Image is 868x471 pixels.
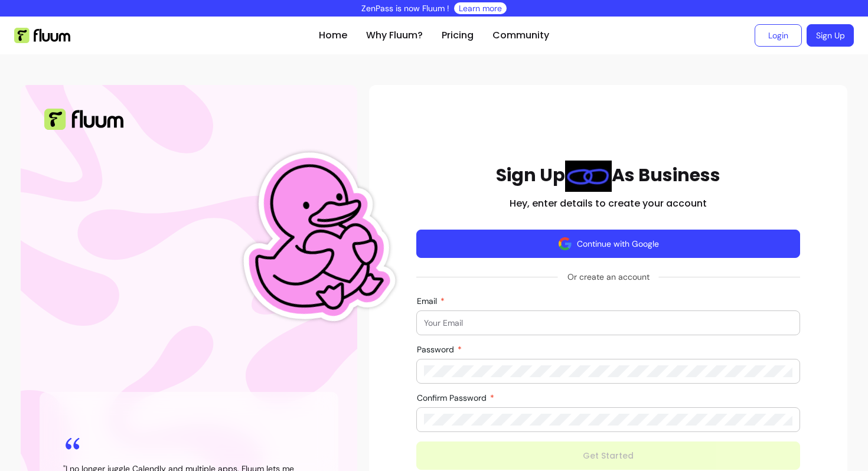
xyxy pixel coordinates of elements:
a: Why Fluum? [366,28,423,42]
input: Email [424,317,792,329]
input: Confirm Password [424,414,792,426]
img: Fluum Logo [44,109,123,130]
img: avatar [558,237,572,251]
span: Confirm Password [417,392,489,403]
span: Password [417,344,456,355]
span: Or create an account [558,266,659,287]
input: Password [424,365,792,377]
h2: Hey, enter details to create your account [510,197,707,211]
img: link Blue [565,161,612,192]
button: Continue with Google [416,230,800,258]
p: ZenPass is now Fluum ! [361,2,449,14]
span: Email [417,296,439,306]
img: Fluum Logo [14,28,70,43]
a: Sign Up [807,24,854,47]
a: Community [492,28,549,42]
h1: Sign Up As Business [496,161,720,192]
a: Pricing [442,28,474,42]
a: Login [755,24,802,47]
a: Learn more [459,2,502,14]
img: Fluum Duck sticker [216,107,410,369]
a: Home [319,28,347,42]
